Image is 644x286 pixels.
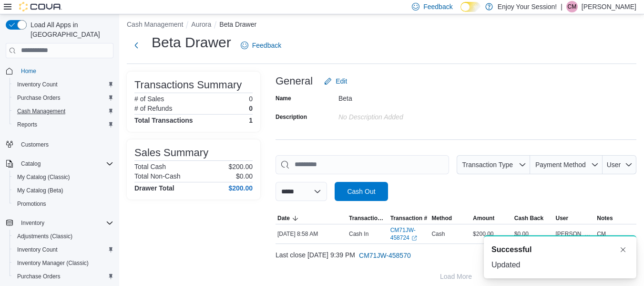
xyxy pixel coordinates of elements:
span: Inventory [17,217,113,229]
button: Purchase Orders [10,270,117,283]
span: Inventory [21,219,44,227]
button: Catalog [2,157,117,170]
button: Promotions [10,197,117,211]
a: Feedback [237,36,285,55]
a: Purchase Orders [13,271,64,282]
button: Home [2,64,117,78]
a: CM71JW-458724External link [390,226,428,242]
div: Updated [491,259,629,271]
button: Method [429,212,471,224]
button: Inventory Count [10,78,117,91]
h3: General [276,75,313,87]
button: My Catalog (Classic) [10,170,117,184]
button: Catalog [17,158,44,169]
button: Inventory Manager (Classic) [10,256,117,270]
p: Enjoy Your Session! [498,1,557,12]
span: Cash Management [13,106,113,117]
button: Aurora [191,21,211,28]
span: Catalog [17,158,113,169]
span: Home [21,67,36,75]
span: Amount [473,214,494,222]
span: Cash Out [347,187,375,196]
span: My Catalog (Beta) [17,187,63,194]
span: Purchase Orders [17,94,61,102]
h4: $200.00 [228,184,253,192]
button: Cash Back [512,212,554,224]
span: Load All Apps in [GEOGRAPHIC_DATA] [27,20,113,39]
button: Load More [276,267,636,286]
span: Inventory Count [13,244,113,255]
span: Notes [597,214,613,222]
span: Transaction Type [349,214,387,222]
button: Inventory [17,217,48,229]
span: Reports [17,121,37,128]
p: | [561,1,562,12]
p: [PERSON_NAME] [582,1,636,12]
span: Cash [431,230,445,238]
span: Purchase Orders [13,271,113,282]
button: Transaction # [388,212,430,224]
div: Cynthia Martin [566,1,578,12]
button: Inventory Count [10,243,117,256]
span: Promotions [17,200,46,208]
button: Dismiss toast [617,244,629,255]
a: Inventory Count [13,244,61,255]
button: Date [276,212,347,224]
span: CM [568,1,577,12]
p: Cash In [349,230,368,238]
span: Transaction Type [462,161,513,169]
span: User [607,161,621,169]
span: Customers [21,141,49,148]
h4: Drawer Total [134,184,174,192]
div: [DATE] 8:58 AM [276,228,347,240]
button: User [554,212,595,224]
span: Adjustments (Classic) [17,233,72,240]
label: Description [276,113,307,121]
img: Cova [19,2,62,11]
h6: Total Non-Cash [134,172,181,180]
div: Last close [DATE] 9:39 PM [276,246,636,265]
span: Adjustments (Classic) [13,231,113,242]
span: Customers [17,138,113,150]
button: Purchase Orders [10,91,117,105]
span: Reports [13,119,113,130]
span: Inventory Count [17,81,58,88]
button: Transaction Type [347,212,388,224]
button: User [603,155,636,174]
span: Cash Management [17,107,65,115]
span: My Catalog (Classic) [17,173,70,181]
span: Transaction # [390,214,427,222]
button: Notes [595,212,636,224]
svg: External link [411,235,417,241]
label: Name [276,95,291,102]
span: My Catalog (Beta) [13,185,113,196]
button: My Catalog (Beta) [10,184,117,197]
h4: 1 [249,117,253,124]
button: Transaction Type [457,155,530,174]
button: Cash Management [127,21,183,28]
span: Purchase Orders [17,273,61,280]
p: $200.00 [228,163,253,170]
div: Notification [491,244,629,255]
p: 0 [249,105,253,112]
span: User [556,214,569,222]
button: Cash Management [10,105,117,118]
a: My Catalog (Classic) [13,171,74,183]
span: Date [277,214,290,222]
span: Method [431,214,452,222]
a: My Catalog (Beta) [13,185,67,196]
span: Edit [336,76,347,86]
button: Adjustments (Classic) [10,230,117,243]
h6: # of Sales [134,95,164,103]
input: Dark Mode [460,2,480,12]
nav: An example of EuiBreadcrumbs [127,20,636,31]
button: Edit [320,72,351,91]
span: Inventory Count [13,79,113,90]
span: CM71JW-458570 [359,251,411,260]
button: Payment Method [530,155,603,174]
button: Amount [471,212,512,224]
button: Beta Drawer [219,21,256,28]
p: $0.00 [236,172,253,180]
a: Promotions [13,198,50,210]
button: CM71JW-458570 [355,246,415,265]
